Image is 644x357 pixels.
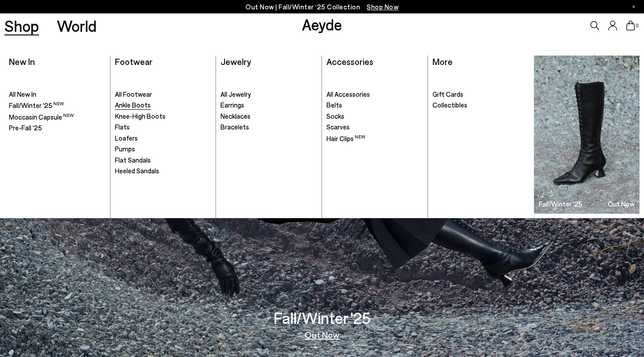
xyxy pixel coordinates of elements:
span: Fall/Winter '25 [9,101,64,109]
a: Socks [326,112,423,121]
img: Group_1295_900x.jpg [534,56,640,214]
span: Navigate to /collections/new-in [367,3,398,11]
a: Out Now [305,330,339,339]
a: More [432,56,453,67]
a: Aeyde [302,15,342,34]
a: Collectibles [432,101,530,110]
a: Jewelry [220,56,251,67]
a: Necklaces [220,112,317,121]
a: Loafers [115,134,212,143]
span: Collectibles [432,101,467,109]
span: Ankle Boots [115,101,151,109]
a: Heeled Sandals [115,167,212,176]
a: Pumps [115,145,212,154]
span: Necklaces [220,112,250,120]
a: Knee-High Boots [115,112,212,121]
a: Accessories [326,56,373,67]
span: Knee-High Boots [115,112,165,120]
a: Footwear [115,56,153,67]
a: All New In [9,90,106,99]
span: Flats [115,123,130,131]
a: Scarves [326,123,423,132]
h3: Out Now [608,201,635,207]
span: Loafers [115,134,138,142]
span: Moccasin Capsule [9,113,74,121]
a: Gift Cards [432,90,530,99]
span: All Footwear [115,90,152,98]
a: New In [9,56,35,67]
a: Fall/Winter '25 Out Now [534,56,640,214]
a: Flat Sandals [115,156,212,165]
a: Flats [115,123,212,132]
span: Gift Cards [432,90,463,98]
a: World [57,18,97,34]
span: Scarves [326,123,350,131]
span: Earrings [220,101,244,109]
a: 0 [626,21,635,30]
a: All Jewelry [220,90,317,99]
span: Flat Sandals [115,156,151,164]
span: Bracelets [220,123,249,131]
h3: Fall/Winter '25 [539,201,582,207]
span: Pumps [115,145,135,153]
a: Belts [326,101,423,110]
span: All New In [9,90,36,98]
span: Belts [326,101,342,109]
a: All Accessories [326,90,423,99]
a: Earrings [220,101,317,110]
a: Hair Clips [326,134,423,143]
span: Pre-Fall '25 [9,124,42,132]
a: Bracelets [220,123,317,132]
span: Socks [326,112,344,120]
span: Heeled Sandals [115,167,159,175]
span: 0 [635,23,640,28]
a: Shop [4,18,39,34]
a: All Footwear [115,90,212,99]
a: Pre-Fall '25 [9,124,106,133]
h3: Fall/Winter '25 [274,310,371,326]
a: Moccasin Capsule [9,112,106,122]
span: All Jewelry [220,90,251,98]
span: Hair Clips [326,134,365,142]
a: Fall/Winter '25 [9,101,106,110]
p: Out Now | Fall/Winter ‘25 Collection [246,1,398,13]
span: All Accessories [326,90,370,98]
a: Ankle Boots [115,101,212,110]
